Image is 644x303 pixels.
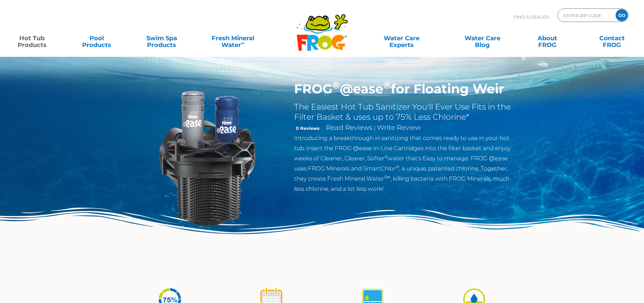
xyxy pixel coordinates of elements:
[383,79,391,91] sup: ®
[384,174,387,180] sup: ®
[587,31,637,45] a: ContactFROG
[7,31,57,45] a: Hot TubProducts
[387,174,390,180] sup: ∞
[616,9,628,21] input: GO
[332,79,340,91] sup: ®
[396,164,399,169] sup: ®
[201,31,264,45] a: Fresh MineralWater∞
[361,31,443,45] a: Water CareExperts
[137,31,187,45] a: Swim SpaProducts
[129,81,284,236] img: InLineWeir_Front_High_inserting-v2.png
[241,40,244,46] sup: ∞
[377,123,421,132] a: Write Review
[294,133,515,194] p: Introducing a breakthrough in sanitizing that comes ready to use in your hot tub. Insert the FROG...
[294,102,515,122] h2: The Easiest Hot Tub Sanitizer You'll Ever Use Fits in the Filter Basket & uses up to 75% Less Chl...
[296,125,319,131] strong: 0 Reviews
[563,10,609,20] input: Zip Code Form
[326,123,373,132] a: Read Reviews
[72,31,122,45] a: PoolProducts
[294,81,515,97] h1: FROG @ease for Floating Weir
[522,31,572,45] a: AboutFROG
[514,8,549,25] p: Find A Dealer
[457,31,507,45] a: Water CareBlog
[384,154,388,159] sup: ®
[374,125,376,131] span: |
